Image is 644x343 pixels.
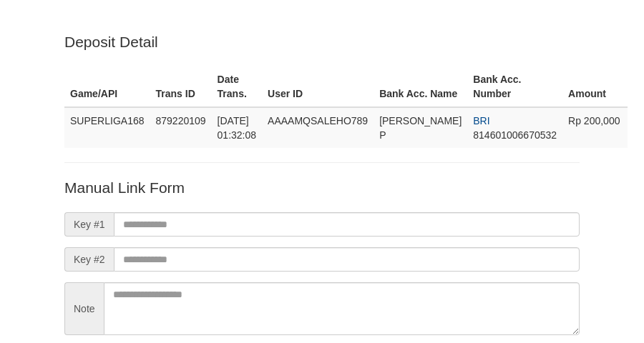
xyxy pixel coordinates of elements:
[218,115,257,141] span: [DATE] 01:32:08
[379,115,462,141] span: [PERSON_NAME] P
[212,66,263,107] th: Date Trans.
[64,66,150,107] th: Game/API
[374,66,467,107] th: Bank Acc. Name
[473,129,557,141] span: Copy 814601006670532 to clipboard
[467,66,562,107] th: Bank Acc. Number
[64,282,104,335] span: Note
[64,177,580,198] p: Manual Link Form
[473,115,489,126] span: BRI
[64,212,114,237] span: Key #1
[150,107,212,148] td: 879220109
[268,115,368,126] span: AAAAMQSALEHO789
[64,31,580,52] p: Deposit Detail
[64,107,150,148] td: SUPERLIGA168
[150,66,212,107] th: Trans ID
[262,66,374,107] th: User ID
[64,247,114,272] span: Key #2
[568,115,620,126] span: Rp 200,000
[562,66,628,107] th: Amount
